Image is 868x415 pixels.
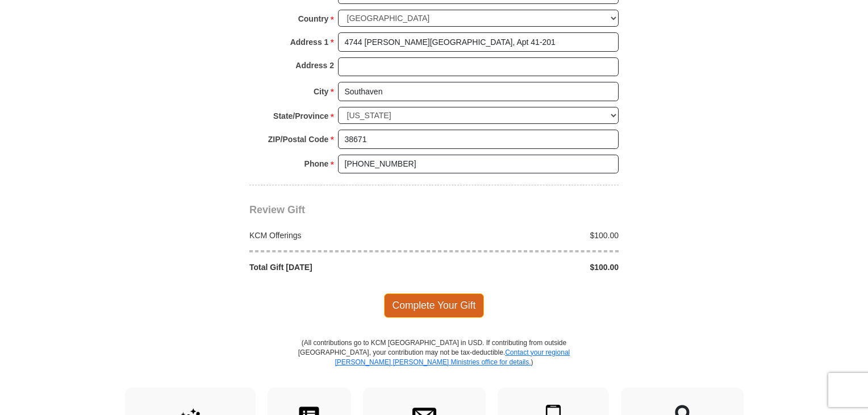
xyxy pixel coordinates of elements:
div: KCM Offerings [244,230,435,241]
strong: Address 2 [295,57,334,73]
p: (All contributions go to KCM [GEOGRAPHIC_DATA] in USD. If contributing from outside [GEOGRAPHIC_D... [298,338,570,388]
strong: Country [298,11,329,27]
span: Review Gift [249,204,305,215]
div: $100.00 [434,262,625,273]
strong: Address 1 [290,34,329,50]
div: $100.00 [434,230,625,241]
strong: City [314,84,328,99]
a: Contact your regional [PERSON_NAME] [PERSON_NAME] Ministries office for details. [335,348,570,366]
span: Complete Your Gift [384,293,485,317]
strong: Phone [304,156,329,172]
strong: State/Province [273,108,328,124]
strong: ZIP/Postal Code [268,131,329,147]
div: Total Gift [DATE] [244,262,435,273]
